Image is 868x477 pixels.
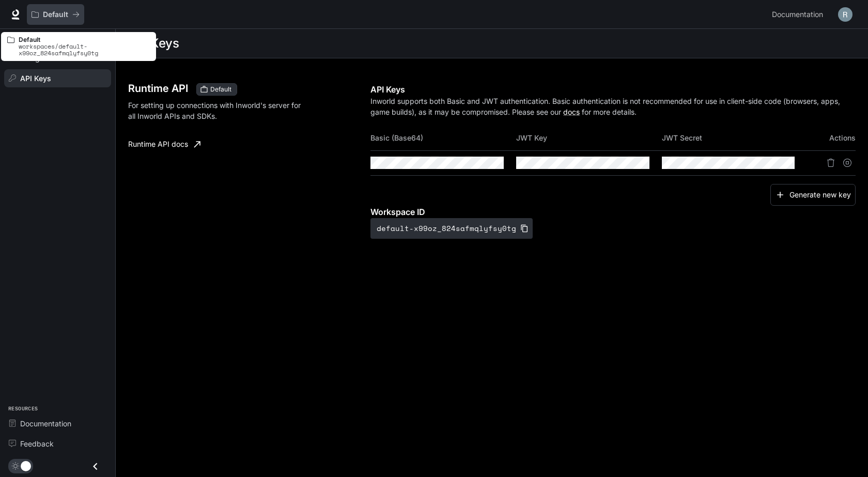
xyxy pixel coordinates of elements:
[124,134,205,155] a: Runtime API docs
[19,36,150,43] p: Default
[20,438,54,449] span: Feedback
[84,456,107,477] button: Close drawer
[20,73,51,84] span: API Keys
[838,7,853,22] img: User avatar
[4,435,111,453] a: Feedback
[128,83,188,94] h3: Runtime API
[4,414,111,433] a: Documentation
[21,460,31,471] span: Dark mode toggle
[772,8,823,21] span: Documentation
[370,126,516,150] th: Basic (Base64)
[770,184,856,206] button: Generate new key
[835,4,856,25] button: User avatar
[563,107,580,116] a: docs
[823,155,839,171] button: Delete API key
[370,218,533,239] button: default-x99oz_824safmqlyfsy0tg
[20,418,71,429] span: Documentation
[206,85,236,94] span: Default
[370,83,856,96] p: API Keys
[516,126,662,150] th: JWT Key
[43,10,68,19] p: Default
[768,4,831,25] a: Documentation
[370,96,856,117] p: Inworld supports both Basic and JWT authentication. Basic authentication is not recommended for u...
[370,206,856,218] p: Workspace ID
[27,4,84,25] button: All workspaces
[662,126,808,150] th: JWT Secret
[128,100,304,121] p: For setting up connections with Inworld's server for all Inworld APIs and SDKs.
[196,83,237,96] div: These keys will apply to your current workspace only
[19,43,150,56] p: workspaces/default-x99oz_824safmqlyfsy0tg
[839,155,856,171] button: Suspend API key
[4,69,111,87] a: API Keys
[807,126,856,150] th: Actions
